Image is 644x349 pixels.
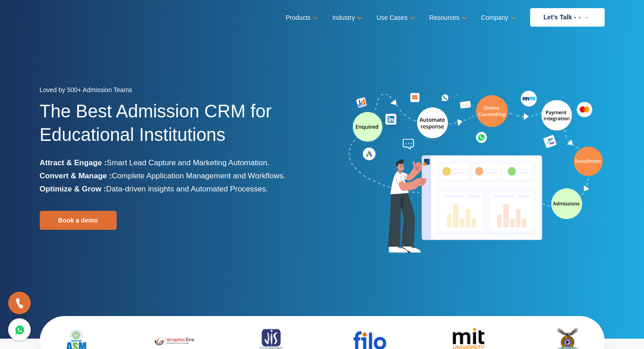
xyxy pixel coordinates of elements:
[40,211,117,230] a: Book a demo
[530,8,605,27] a: Let’s Talk
[40,185,106,193] b: Optimize & Grow :
[106,185,268,193] span: Data-driven insights and Automated Processes.
[107,158,269,167] span: Smart Lead Capture and Marketing Automation.
[376,11,413,24] a: Use Cases
[332,11,361,24] a: Industry
[40,158,107,167] b: Attract & Engage :
[40,84,315,99] div: Loved by 500+ Admission Teams
[286,11,316,24] a: Products
[40,172,112,180] b: Convert & Manage :
[347,88,605,257] img: admission-software-home-page-header
[112,172,285,180] span: Complete Application Management and Workflows.
[429,11,465,24] a: Resources
[40,99,315,156] h1: The Best Admission CRM for Educational Institutions
[481,11,514,24] a: Company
